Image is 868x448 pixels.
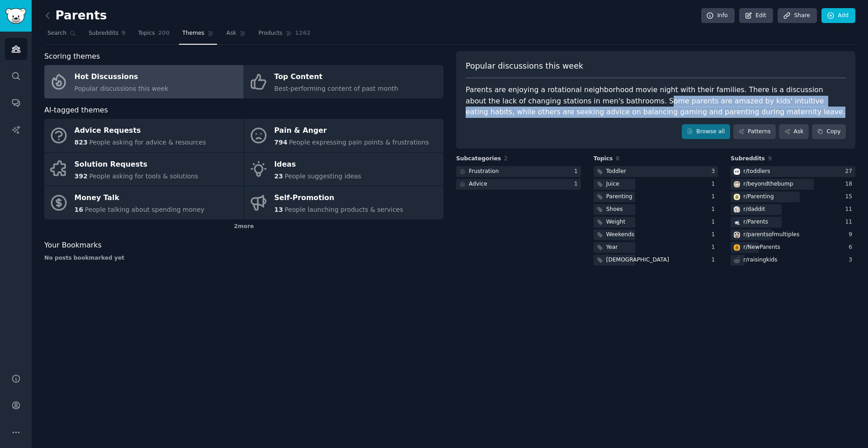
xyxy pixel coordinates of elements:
div: Shoes [606,205,623,214]
div: r/ parentsofmultiples [743,231,799,239]
span: 9 [122,29,126,37]
div: 1 [712,205,718,214]
span: People expressing pain points & frustrations [289,139,429,146]
div: Pain & Anger [274,124,429,138]
div: 15 [845,193,855,201]
img: Parenting [734,194,740,200]
div: 1 [712,180,718,188]
div: Advice [469,180,487,188]
a: Top ContentBest-performing content of past month [244,65,443,98]
span: Your Bookmarks [44,240,102,251]
a: Advice Requests823People asking for advice & resources [44,119,244,152]
a: Products1262 [255,26,314,45]
a: Solution Requests392People asking for tools & solutions [44,153,244,186]
span: Scoring themes [44,51,100,62]
div: 1 [712,256,718,264]
div: Weight [606,218,626,226]
div: 2 more [44,219,443,234]
a: Patterns [733,124,776,140]
div: 3 [712,168,718,176]
a: Juice1 [594,179,718,190]
div: Frustration [469,168,499,176]
div: Solution Requests [75,157,198,172]
span: 2 [504,155,508,162]
span: People talking about spending money [85,206,204,213]
div: 6 [849,243,855,252]
span: Products [259,29,283,37]
a: Ask [223,26,249,45]
h2: Parents [44,9,107,23]
span: 8 [616,155,619,162]
a: Ideas23People suggesting ideas [244,153,443,186]
div: 11 [845,218,855,226]
a: Toddler3 [594,166,718,177]
div: r/ NewParents [743,243,780,252]
a: Parentingr/Parenting15 [731,191,855,203]
div: Advice Requests [75,124,206,138]
a: Self-Promotion13People launching products & services [244,186,443,219]
a: Frustration1 [456,166,581,177]
span: Topics [138,29,155,37]
img: Parents [734,219,740,225]
div: r/ Parents [743,218,768,226]
div: Top Content [274,70,398,84]
span: Topics [594,155,613,163]
div: 27 [845,168,855,176]
div: Parenting [606,193,632,201]
div: Hot Discussions [75,70,169,84]
span: Best-performing content of past month [274,85,398,92]
div: 1 [574,180,581,188]
div: 1 [712,243,718,252]
a: Themes [179,26,217,45]
a: toddlersr/toddlers27 [731,166,855,177]
span: People suggesting ideas [284,173,361,180]
div: 1 [712,231,718,239]
div: 18 [845,180,855,188]
div: 9 [849,231,855,239]
div: Parents are enjoying a rotational neighborhood movie night with their families. There is a discus... [466,84,846,118]
img: daddit [734,206,740,213]
a: Money Talk16People talking about spending money [44,186,244,219]
a: Advice1 [456,179,581,190]
span: 794 [274,139,288,146]
span: Ask [226,29,236,37]
a: Ask [779,124,809,140]
div: Self-Promotion [274,191,403,205]
a: Browse all [682,124,730,140]
span: People launching products & services [284,206,403,213]
a: Hot DiscussionsPopular discussions this week [44,65,244,98]
img: NewParents [734,244,740,251]
span: Subreddits [731,155,765,163]
div: Weekends [606,231,635,239]
span: 16 [75,206,83,213]
div: 3 [849,256,855,264]
img: GummySearch logo [5,8,26,24]
a: Weekends1 [594,229,718,241]
a: dadditr/daddit11 [731,204,855,215]
a: parentsofmultiplesr/parentsofmultiples9 [731,229,855,241]
a: Pain & Anger794People expressing pain points & frustrations [244,119,443,152]
div: r/ Parenting [743,193,774,201]
div: 1 [712,218,718,226]
a: NewParentsr/NewParents6 [731,242,855,253]
span: People asking for tools & solutions [89,173,198,180]
a: Topics200 [135,26,173,45]
a: Parentsr/Parents11 [731,217,855,228]
div: 1 [574,168,581,176]
a: Subreddits9 [85,26,128,45]
div: 11 [845,205,855,214]
span: 1262 [295,29,311,37]
div: r/ raisingkids [743,256,777,264]
div: r/ daddit [743,205,765,214]
button: Copy [812,124,846,140]
div: Ideas [274,157,362,172]
span: 200 [158,29,170,37]
span: 823 [75,139,88,146]
span: Subcategories [456,155,501,163]
span: AI-tagged themes [44,105,108,116]
img: toddlers [734,168,740,175]
span: 13 [274,206,283,213]
a: Share [778,8,816,23]
span: Popular discussions this week [75,85,169,92]
span: 23 [274,173,283,180]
